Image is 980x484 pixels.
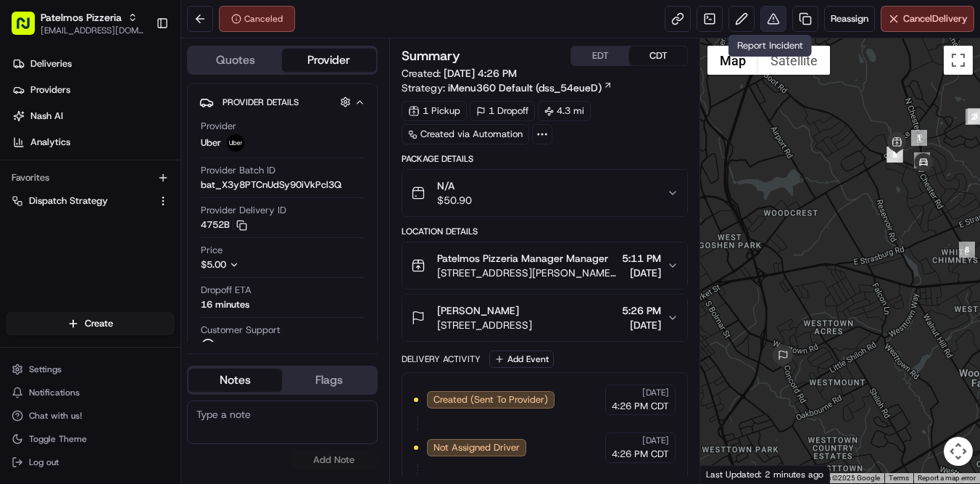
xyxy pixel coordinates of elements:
span: [DATE] [622,266,661,280]
span: Notifications [29,387,80,398]
a: Created via Automation [402,124,529,144]
div: 8 [959,242,975,258]
div: Report Incident [728,35,812,57]
span: 5:26 PM [622,303,661,318]
span: $50.90 [437,193,472,208]
a: Nash AI [6,104,180,128]
div: Delivery Activity [402,353,481,365]
span: [DATE] [109,225,139,237]
button: Patelmos Pizzeria[EMAIL_ADDRESS][DOMAIN_NAME] [6,6,150,41]
span: [PERSON_NAME] [437,303,519,318]
a: iMenu360 Default (dss_54eueD) [448,81,612,95]
div: 16 minutes [201,298,249,311]
div: Location Details [402,226,689,237]
span: Nash AI [30,110,63,123]
div: 📗 [14,326,26,337]
img: 1736555255976-a54dd68f-1ca7-489b-9aae-adbdc363a1c4 [14,139,41,165]
input: Clear [38,94,239,109]
span: • [109,264,114,276]
div: Last Updated: 2 minutes ago [700,465,830,483]
span: Chat with us! [29,410,82,422]
span: Knowledge Base [29,324,111,339]
div: 1 Pickup [402,101,467,121]
span: Analytics [30,136,70,149]
span: Pylon [144,360,175,371]
button: Map camera controls [944,437,973,466]
button: [EMAIL_ADDRESS][DOMAIN_NAME] [41,25,144,36]
a: Powered byPylon [102,359,175,371]
span: Uber [201,136,221,149]
span: Providers [30,83,70,97]
span: [DATE] 4:26 PM [444,67,517,80]
a: Report a map error [918,474,976,482]
span: Price [201,244,223,257]
button: Chat with us! [6,406,175,426]
button: Toggle Theme [6,429,175,449]
div: 1 [911,130,927,146]
span: Patelmos Pizzeria Manager Manager [437,251,608,266]
span: 4:26 PM CDT [612,448,669,461]
span: API Documentation [137,324,233,339]
div: 6 [887,147,903,163]
button: Provider [282,49,375,72]
button: EDT [571,46,629,65]
span: N/A [437,179,472,193]
span: Not Assigned Driver [433,441,520,454]
button: Show satellite imagery [758,46,830,75]
span: $5.00 [201,258,226,271]
button: Dispatch Strategy [6,189,175,213]
a: Dispatch Strategy [12,194,151,208]
img: 1727276513143-84d647e1-66c0-4f92-a045-3c9f9f5dfd92 [30,139,57,165]
span: Deliveries [30,57,72,70]
span: Dropoff ETA [201,284,252,297]
button: Log out [6,452,175,472]
div: 4.3 mi [538,101,591,121]
button: Canceled [219,6,295,32]
a: 📗Knowledge Base [9,319,117,345]
button: Show street map [707,46,758,75]
button: [PERSON_NAME][STREET_ADDRESS]5:26 PM[DATE] [402,295,688,341]
div: 1 Dropoff [470,101,535,121]
button: 4752B [201,218,247,231]
span: Log out [29,456,59,468]
img: 1736555255976-a54dd68f-1ca7-489b-9aae-adbdc363a1c4 [29,265,41,276]
button: Create [6,312,175,335]
div: Start new chat [65,139,238,153]
img: uber-new-logo.jpeg [227,134,244,152]
span: 4:26 PM CDT [612,400,669,413]
span: [STREET_ADDRESS][PERSON_NAME][PERSON_NAME] [437,266,617,280]
span: [STREET_ADDRESS] [437,318,532,332]
a: 💻API Documentation [117,319,238,345]
div: Strategy: [402,81,612,95]
span: Provider [201,120,236,133]
span: Provider Batch ID [201,164,275,177]
span: [DATE] [622,318,661,332]
button: Quotes [188,49,282,72]
button: CancelDelivery [881,6,974,32]
button: Settings [6,359,175,380]
button: Toggle fullscreen view [944,46,973,75]
button: Start new chat [246,143,264,160]
img: Nash [14,15,43,44]
img: 360 Support [14,211,38,234]
a: Open this area in Google Maps (opens a new window) [704,464,752,483]
span: • [101,225,107,237]
button: CDT [629,46,687,65]
button: Patelmos Pizzeria [41,10,122,25]
span: Customer Support [201,324,281,337]
div: Package Details [402,153,689,165]
span: bat_X3y8PTCnUdSy90iVkPcl3Q [201,179,341,192]
button: Notifications [6,382,175,403]
span: 5:11 PM [622,251,661,266]
span: [DATE] [642,387,669,398]
button: Add Event [489,350,554,368]
span: Created (Sent To Provider) [433,393,548,406]
span: iMenu360 Default (dss_54eueD) [448,81,602,95]
img: Google [704,464,752,483]
div: We're available if you need us! [65,153,199,165]
span: Created: [402,66,517,81]
span: Regen Pajulas [45,264,106,276]
p: Welcome 👋 [14,58,264,81]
